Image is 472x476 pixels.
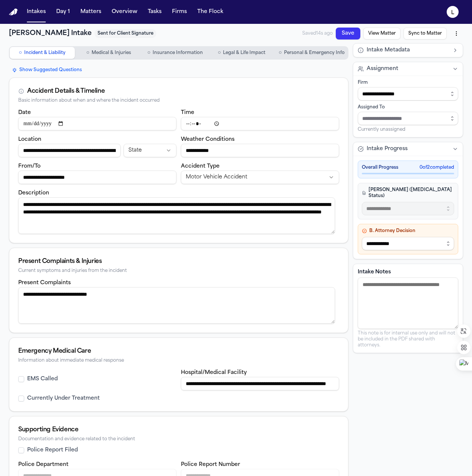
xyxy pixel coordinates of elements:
button: Go to Legal & Life Impact [209,47,274,59]
label: From/To [18,164,41,169]
button: Day 1 [53,5,73,19]
label: Present Complaints [18,280,71,286]
button: The Flock [194,5,226,19]
button: Intake Progress [353,142,463,156]
div: Assigned To [358,104,458,110]
button: Intakes [24,5,49,19]
button: Show Suggested Questions [9,66,85,74]
span: Personal & Emergency Info [284,50,345,56]
button: Intake Metadata [353,44,463,57]
span: ○ [279,49,282,57]
label: Accident Type [181,164,220,169]
button: Incident state [124,144,176,157]
div: Supporting Evidence [18,425,339,434]
span: ○ [218,49,221,57]
label: Police Report Number [181,462,240,467]
textarea: Present complaints [18,287,335,324]
div: Information about immediate medical response [18,358,339,364]
div: Firm [358,80,458,86]
p: This note is for internal use only and will not be included in the PDF shared with attorneys. [358,330,458,348]
label: Intake Notes [358,269,458,276]
span: Assignment [367,65,398,73]
h4: [PERSON_NAME] ([MEDICAL_DATA] Status) [362,187,454,199]
span: Legal & Life Impact [223,50,265,56]
button: Tasks [145,5,165,19]
button: Matters [77,5,104,19]
span: ○ [19,49,22,57]
input: From/To destination [18,171,176,184]
div: Accident Details & Timeline [27,87,105,96]
button: Go to Incident & Liability [10,47,75,59]
span: Intake Metadata [367,47,410,54]
h1: [PERSON_NAME] Intake [9,28,92,39]
span: Currently unassigned [358,127,405,133]
div: Emergency Medical Care [18,347,339,356]
textarea: Incident description [18,197,335,234]
span: ○ [86,49,89,57]
button: Go to Medical & Injuries [76,47,141,59]
label: Police Report Filed [27,447,78,454]
label: Time [181,110,194,115]
input: Incident time [181,117,339,130]
div: Current symptoms and injuries from the incident [18,268,339,274]
h4: B. Attorney Decision [362,228,454,234]
label: Location [18,137,41,142]
label: Currently Under Treatment [27,395,100,402]
button: Firms [169,5,190,19]
button: Sync to Matter [404,28,447,39]
button: View Matter [363,28,401,39]
button: Go to Insurance Information [143,47,208,59]
input: Hospital or medical facility [181,377,339,390]
input: Weather conditions [181,144,339,157]
label: Description [18,190,49,196]
span: Sent for Client Signature [95,29,156,38]
span: Incident & Liability [24,50,66,56]
button: Overview [109,5,140,19]
label: EMS Called [27,375,58,383]
span: Insurance Information [153,50,203,56]
div: Documentation and evidence related to the incident [18,437,339,442]
textarea: Intake notes [358,277,458,329]
span: Medical & Injuries [92,50,131,56]
input: Incident date [18,117,176,130]
span: Overall Progress [362,165,398,171]
span: 0 of 2 completed [420,165,454,171]
input: Select firm [358,87,458,101]
span: Saved 14s ago [302,31,333,37]
div: Present Complaints & Injuries [18,257,339,266]
label: Date [18,110,31,115]
span: ○ [147,49,150,57]
button: Assignment [353,62,463,76]
label: Hospital/Medical Facility [181,370,247,375]
img: Finch Logo [9,9,18,16]
a: Home [9,9,18,16]
input: Incident location [18,144,121,157]
div: Basic information about when and where the incident occurred [18,98,339,104]
span: Intake Progress [367,145,408,153]
label: Weather Conditions [181,137,235,142]
input: Assign to staff member [358,112,458,125]
label: Police Department [18,462,68,467]
button: Go to Personal & Emergency Info [276,47,348,59]
button: More actions [450,27,463,40]
button: Save [336,28,360,39]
